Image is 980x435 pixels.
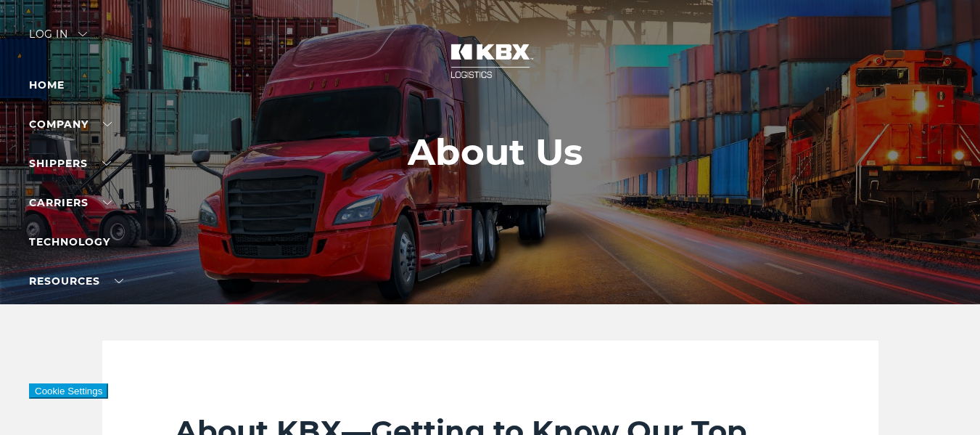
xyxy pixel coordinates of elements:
a: RESOURCES [29,275,123,288]
img: kbx logo [436,29,545,93]
button: Cookie Settings [29,383,108,399]
a: Company [29,118,112,131]
a: Technology [29,235,110,248]
h1: About Us [408,131,583,174]
a: SHIPPERS [29,157,111,170]
img: arrow [78,32,87,36]
div: Log in [29,29,87,50]
a: Home [29,78,65,92]
a: Carriers [29,196,112,209]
